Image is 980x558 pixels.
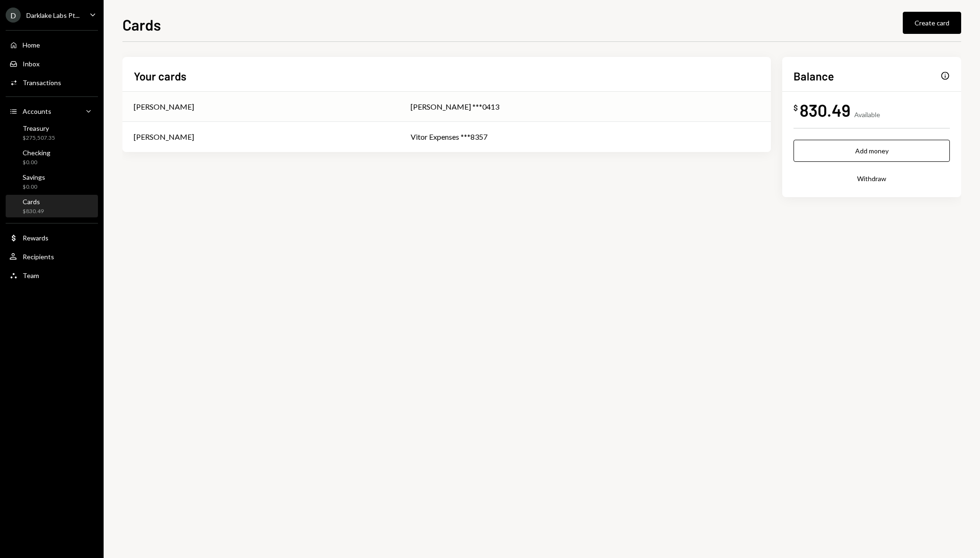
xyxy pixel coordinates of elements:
[854,111,880,119] div: Available
[23,253,54,261] div: Recipients
[411,101,760,112] div: [PERSON_NAME] ***0413
[6,267,98,284] a: Team
[6,229,98,246] a: Rewards
[26,11,80,19] div: Darklake Labs Pt...
[6,121,98,144] a: Treasury$275,507.35
[23,198,44,206] div: Cards
[23,134,55,142] div: $275,507.35
[23,124,55,132] div: Treasury
[6,170,98,193] a: Savings$0.00
[23,159,50,167] div: $0.00
[134,131,194,143] div: [PERSON_NAME]
[794,140,950,162] button: Add money
[903,12,961,34] button: Create card
[23,271,39,279] div: Team
[23,60,40,68] div: Inbox
[411,131,760,143] div: Vitor Expenses ***8357
[134,68,186,84] h2: Your cards
[23,234,49,242] div: Rewards
[6,36,98,53] a: Home
[122,15,161,34] h1: Cards
[134,101,194,112] div: [PERSON_NAME]
[23,41,40,49] div: Home
[23,173,45,181] div: Savings
[6,8,21,23] div: D
[23,183,45,191] div: $0.00
[6,146,98,168] a: Checking$0.00
[23,149,50,157] div: Checking
[6,103,98,120] a: Accounts
[23,207,44,215] div: $830.49
[800,99,850,120] div: 830.49
[794,103,798,112] div: $
[6,195,98,217] a: Cards$830.49
[6,74,98,91] a: Transactions
[794,167,950,190] button: Withdraw
[6,55,98,72] a: Inbox
[6,248,98,265] a: Recipients
[794,68,834,84] h2: Balance
[23,107,51,115] div: Accounts
[23,79,61,87] div: Transactions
